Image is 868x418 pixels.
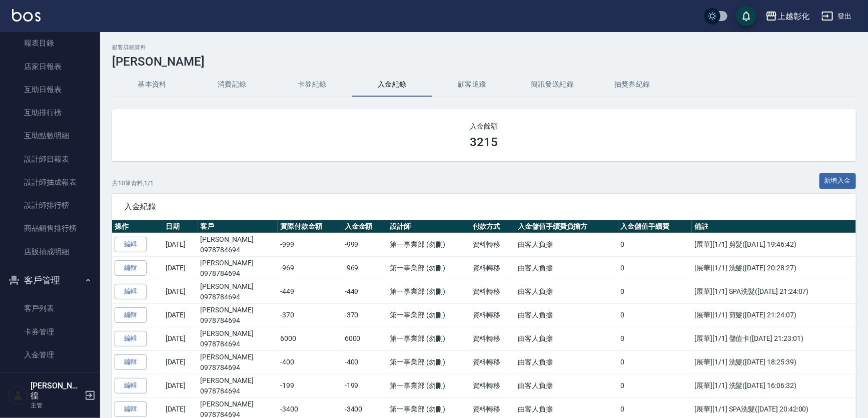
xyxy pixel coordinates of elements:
td: [展華][1/1] 洗髮([DATE] 18:25:39) [692,350,856,374]
button: 新增入金 [819,173,856,189]
td: [DATE] [163,280,198,303]
button: 客戶管理 [4,267,96,293]
td: 第一事業部 (勿刪) [387,233,470,256]
p: 0978784694 [200,362,275,373]
td: 0 [618,374,692,397]
td: 0 [618,350,692,374]
th: 操作 [112,220,163,233]
p: 0978784694 [200,386,275,396]
a: 編輯 [115,307,147,323]
a: 編輯 [115,378,147,393]
td: [DATE] [163,350,198,374]
td: 由客人負擔 [515,350,618,374]
td: [展華][1/1] SPA洗髮([DATE] 21:24:07) [692,280,856,303]
a: 編輯 [115,284,147,299]
button: 員工及薪資 [4,370,96,396]
td: 0 [618,327,692,350]
a: 編輯 [115,401,147,417]
td: -199 [342,374,387,397]
td: -370 [342,303,387,327]
td: 第一事業部 (勿刪) [387,280,470,303]
td: 由客人負擔 [515,256,618,280]
td: 資料轉移 [470,256,515,280]
button: 顧客追蹤 [432,73,512,97]
td: -999 [342,233,387,256]
p: 0978784694 [200,268,275,279]
a: 互助點數明細 [4,124,96,147]
td: -400 [342,350,387,374]
td: 資料轉移 [470,374,515,397]
th: 入金儲值手續費 [618,220,692,233]
td: 資料轉移 [470,280,515,303]
h5: [PERSON_NAME]徨 [31,381,82,401]
a: 商品銷售排行榜 [4,217,96,240]
img: Logo [12,9,41,22]
button: 抽獎券紀錄 [592,73,672,97]
td: -449 [342,280,387,303]
a: 客戶列表 [4,297,96,320]
th: 付款方式 [470,220,515,233]
th: 入金儲值手續費負擔方 [515,220,618,233]
a: 設計師抽成報表 [4,171,96,194]
td: 資料轉移 [470,327,515,350]
h2: 顧客詳細資料 [112,44,856,51]
button: 基本資料 [112,73,192,97]
a: 互助排行榜 [4,101,96,124]
td: [展華][1/1] 剪髮([DATE] 21:24:07) [692,303,856,327]
span: 入金紀錄 [124,202,844,212]
td: [PERSON_NAME] [198,350,278,374]
td: [PERSON_NAME] [198,374,278,397]
td: -449 [278,280,342,303]
a: 入金管理 [4,343,96,366]
td: 第一事業部 (勿刪) [387,303,470,327]
td: -370 [278,303,342,327]
p: 0978784694 [200,315,275,326]
button: 入金紀錄 [352,73,432,97]
button: 消費記錄 [192,73,272,97]
h2: 入金餘額 [124,121,844,131]
th: 設計師 [387,220,470,233]
td: 0 [618,280,692,303]
td: [PERSON_NAME] [198,303,278,327]
td: [DATE] [163,233,198,256]
td: -999 [278,233,342,256]
button: 上越彰化 [761,6,813,27]
td: [PERSON_NAME] [198,256,278,280]
td: 第一事業部 (勿刪) [387,256,470,280]
td: 0 [618,233,692,256]
td: -400 [278,350,342,374]
td: 6000 [342,327,387,350]
td: -969 [278,256,342,280]
td: 資料轉移 [470,303,515,327]
th: 備註 [692,220,856,233]
button: save [736,6,756,26]
p: 共 10 筆資料, 1 / 1 [112,179,154,188]
p: 0978784694 [200,292,275,302]
td: [DATE] [163,374,198,397]
a: 設計師排行榜 [4,194,96,217]
a: 卡券管理 [4,320,96,343]
p: 0978784694 [200,339,275,349]
td: 由客人負擔 [515,303,618,327]
td: [展華][1/1] 儲值卡([DATE] 21:23:01) [692,327,856,350]
td: [DATE] [163,256,198,280]
td: 由客人負擔 [515,280,618,303]
th: 日期 [163,220,198,233]
a: 編輯 [115,354,147,370]
div: 上越彰化 [777,10,809,23]
h3: 3215 [470,135,498,149]
td: -969 [342,256,387,280]
td: 資料轉移 [470,233,515,256]
a: 店家日報表 [4,55,96,78]
td: -199 [278,374,342,397]
h3: [PERSON_NAME] [112,55,856,69]
td: 6000 [278,327,342,350]
a: 編輯 [115,260,147,276]
td: 0 [618,256,692,280]
td: [展華][1/1] 洗髮([DATE] 16:06:32) [692,374,856,397]
td: [PERSON_NAME] [198,233,278,256]
td: [展華][1/1] 剪髮([DATE] 19:46:42) [692,233,856,256]
td: 0 [618,303,692,327]
img: Person [8,385,28,405]
th: 入金金額 [342,220,387,233]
